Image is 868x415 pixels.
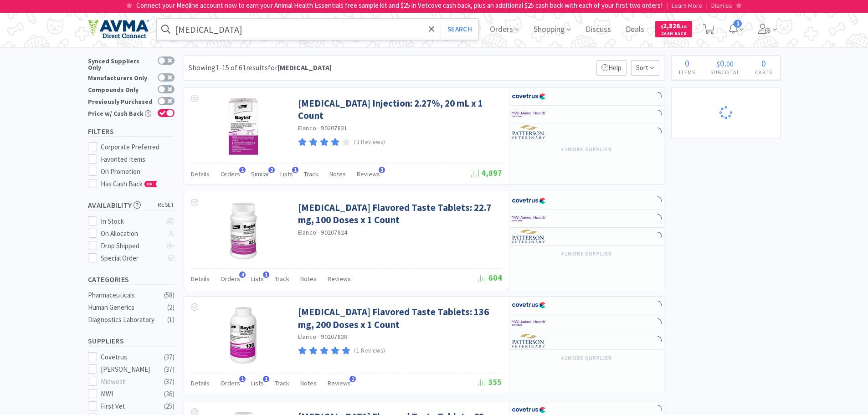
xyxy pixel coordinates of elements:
img: f6b2451649754179b5b4e0c70c3f7cb0_2.png [512,212,546,225]
span: Deals [622,11,648,47]
img: e4e33dab9f054f5782a47901c742baa9_102.png [88,20,149,39]
div: Drop Shipped [101,241,161,251]
span: Reviews [357,170,380,178]
div: Compounds Only [88,85,153,93]
button: Search [441,19,478,40]
img: 434eaf9944f2498b95c28fa91e14a934_416222.jpeg [214,97,273,156]
img: 77fca1acd8b6420a9015268ca798ef17_1.png [512,90,546,103]
span: reset [158,200,175,210]
span: 1 [292,167,298,173]
h4: Carts [748,68,780,77]
a: Elanco [298,333,317,341]
img: 77fca1acd8b6420a9015268ca798ef17_1.png [512,298,546,312]
div: On Allocation [101,228,161,239]
span: 1 [239,376,246,382]
span: 90207831 [321,124,347,132]
img: 9999a4869e4242f38a4309d4ef771d10_416384.png [214,201,273,261]
div: Special Order [101,253,161,264]
span: 0 [685,57,689,69]
div: ( 36 ) [164,389,175,400]
span: 2,826 [661,21,687,30]
span: $ [661,24,663,30]
div: Showing 1-15 of 61 results [189,62,332,74]
span: | [666,1,668,10]
span: Lists [280,170,293,178]
span: Details [191,275,210,283]
span: 4 [239,272,246,278]
p: Help [596,60,627,76]
span: 3 [379,167,385,173]
a: [MEDICAL_DATA] Injection: 2.27%, 20 mL x 1 Count [298,97,500,122]
div: Pharmaceuticals [88,290,162,301]
h5: Categories [88,274,175,285]
div: On Promotion [101,166,175,177]
h5: Suppliers [88,336,175,346]
span: 2 [268,167,275,173]
div: ( 2 ) [167,302,175,313]
span: Orders [221,275,240,283]
span: 0 [761,57,766,69]
input: Search by item, sku, manufacturer, ingredient, size... [157,19,479,40]
span: 1 [263,376,269,382]
span: Details [191,379,210,387]
a: [MEDICAL_DATA] Flavored Taste Tablets: 136 mg, 200 Doses x 1 Count [298,306,500,331]
button: +1more supplier [556,352,616,364]
span: Orders [221,170,240,178]
span: Reviews [328,379,351,387]
span: Sort [631,60,659,76]
a: Discuss [582,26,615,34]
h4: Items [672,68,703,77]
h4: Subtotal [703,68,748,77]
img: f5e969b455434c6296c6d81ef179fa71_3.png [512,334,546,348]
img: f6b2451649754179b5b4e0c70c3f7cb0_2.png [512,316,546,330]
span: 355 [478,377,502,387]
div: ( 37 ) [164,376,175,387]
div: Price w/ Cash Back [88,109,153,117]
span: Shopping [530,11,575,47]
span: Discuss [582,11,615,47]
span: Lists [251,379,264,387]
span: Learn More [672,1,702,10]
h5: Filters [88,126,175,137]
span: · [318,124,319,132]
span: 1 [349,376,356,382]
span: Orders [221,379,240,387]
div: Human Generics [88,302,162,313]
span: · [318,333,319,341]
span: 604 [478,272,502,283]
span: · [318,228,319,236]
span: Similar [251,170,269,178]
a: Deals [622,26,648,34]
strong: [MEDICAL_DATA] [277,63,332,72]
span: Notes [300,379,317,387]
p: (1 Reviews) [354,346,385,356]
span: 0 [720,57,724,69]
div: Midwest [101,376,157,387]
span: | [706,1,708,10]
div: Covetrus [101,352,157,363]
span: Orders [486,11,523,47]
div: Previously Purchased [88,97,153,105]
div: ( 1 ) [167,314,175,325]
div: Diagnostics Laboratory [88,314,162,325]
span: Notes [329,170,346,178]
div: MWI [101,389,157,400]
div: ( 37 ) [164,364,175,375]
p: (3 Reviews) [354,138,385,147]
span: 90207824 [321,228,347,236]
a: Elanco [298,124,317,132]
span: for [268,63,332,72]
span: 1 [734,20,742,28]
span: Reviews [328,275,351,283]
span: Track [275,275,289,283]
span: 1 [239,167,246,173]
div: Manufacturers Only [88,73,153,81]
img: f5e969b455434c6296c6d81ef179fa71_3.png [512,125,546,139]
div: Favorited Items [101,154,175,165]
span: Track [304,170,318,178]
img: f5e969b455434c6296c6d81ef179fa71_3.png [512,230,546,243]
a: [MEDICAL_DATA] Flavored Taste Tablets: 22.7 mg, 100 Doses x 1 Count [298,201,500,226]
span: Details [191,170,210,178]
a: $2,826.18Cash Back [655,17,692,41]
button: +1more supplier [556,247,616,260]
